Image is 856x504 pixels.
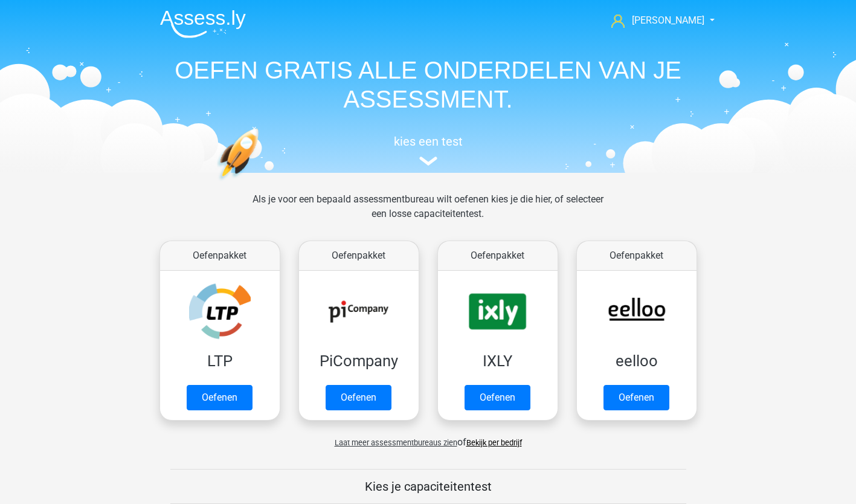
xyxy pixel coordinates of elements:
[607,13,706,28] a: [PERSON_NAME]
[150,134,706,166] a: kies een test
[243,192,613,236] div: Als je voor een bepaald assessmentbureau wilt oefenen kies je die hier, of selecteer een losse ca...
[632,15,704,26] span: [PERSON_NAME]
[150,56,706,114] h1: OEFEN GRATIS ALLE ONDERDELEN VAN JE ASSESSMENT.
[466,438,522,447] a: Bekijk per bedrijf
[150,134,706,149] h5: kies een test
[335,438,457,447] span: Laat meer assessmentbureaus zien
[465,385,530,410] a: Oefenen
[187,385,253,410] a: Oefenen
[419,157,437,166] img: assessment
[326,385,391,410] a: Oefenen
[150,425,706,450] div: of
[603,385,669,410] a: Oefenen
[217,128,306,237] img: oefenen
[160,10,246,38] img: Assessly
[170,479,686,494] h5: Kies je capaciteitentest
